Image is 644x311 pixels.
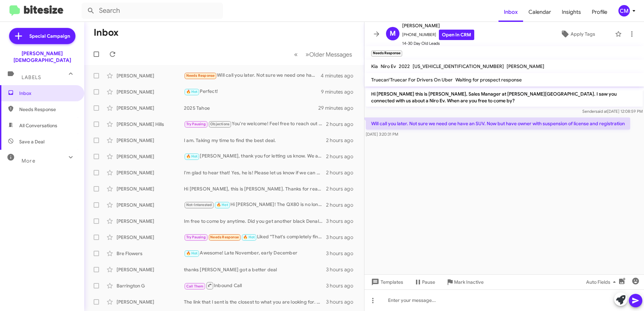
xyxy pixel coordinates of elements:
div: 3 hours ago [326,266,359,273]
button: Templates [364,276,409,288]
span: 14-30 Day Old Leads [402,40,474,47]
div: 3 hours ago [326,282,359,289]
a: Inbox [498,2,523,22]
span: Not-Interested [186,203,212,207]
button: Auto Fields [581,276,624,288]
span: Older Messages [309,51,352,58]
span: 🔥 Hot [186,154,198,159]
div: [PERSON_NAME], thank you for letting us know. We are here when you are ready. [184,152,326,160]
div: 29 minutes ago [318,105,359,111]
div: 9 minutes ago [321,89,359,95]
button: Pause [409,276,441,288]
a: Calendar [523,2,556,22]
div: I am. Taking my time to find the best deal. [184,137,326,144]
div: Hi [PERSON_NAME]! The QX80 is no longer in our inventory. Would you like to schedule another appo... [184,201,326,209]
div: [PERSON_NAME] [117,89,184,95]
span: Waiting for prospect response [455,77,522,83]
span: Templates [370,276,403,288]
span: Labels [22,74,41,80]
div: Liked “That's completely fine! We can schedule an appointment for October. Just let me know what ... [184,233,326,241]
div: [PERSON_NAME] [117,185,184,192]
div: 2 hours ago [326,121,359,128]
span: Call Them [186,284,204,288]
span: More [22,158,35,164]
span: [PHONE_NUMBER] [402,30,474,40]
div: [PERSON_NAME] [117,299,184,305]
div: 3 hours ago [326,218,359,224]
div: CM [618,5,630,16]
span: Objections [210,122,229,126]
span: 🔥 Hot [186,251,198,255]
h1: Inbox [94,27,119,38]
span: Mark Inactive [454,276,484,288]
div: 2 hours ago [326,202,359,208]
span: [PERSON_NAME] [507,63,544,69]
div: Will call you later. Not sure we need one have an SUV. Now but have owner with suspension of lice... [184,72,321,79]
button: Mark Inactive [441,276,489,288]
div: 2 hours ago [326,185,359,192]
div: 3 hours ago [326,234,359,241]
button: Apply Tags [543,28,612,40]
span: 2022 [399,63,410,69]
div: 2 hours ago [326,169,359,176]
div: [PERSON_NAME] [117,153,184,160]
a: Profile [586,2,613,22]
div: 4 minutes ago [321,72,359,79]
span: Pause [422,276,435,288]
span: Try Pausing [186,235,206,239]
div: You're welcome! Feel free to reach out anytime. Looking forward to assisting you further! [184,120,326,128]
button: CM [613,5,637,16]
span: Sender [DATE] 12:08:59 PM [582,109,643,114]
div: 2 hours ago [326,153,359,160]
span: 🔥 Hot [217,203,228,207]
span: Try Pausing [186,122,206,126]
span: Needs Response [186,73,215,78]
span: Needs Response [19,106,76,113]
span: Auto Fields [586,276,618,288]
span: Apply Tags [571,28,595,40]
div: 3 hours ago [326,299,359,305]
nav: Page navigation example [290,47,356,61]
span: M [390,28,396,39]
p: Hi [PERSON_NAME] this is [PERSON_NAME], Sales Manager at [PERSON_NAME][GEOGRAPHIC_DATA]. I saw yo... [366,88,643,107]
span: » [305,50,309,59]
span: 🔥 Hot [243,235,255,239]
div: [PERSON_NAME] [117,234,184,241]
div: [PERSON_NAME] [117,72,184,79]
div: [PERSON_NAME] [117,105,184,111]
div: I'm glad to hear that! Yes, he is! Please let us know if we can help with anything else. [184,169,326,176]
span: Niro Ev [381,63,396,69]
span: Inbox [19,90,76,97]
span: 🔥 Hot [186,90,198,94]
span: Truecar/Truecar For Drivers On Uber [371,77,453,83]
div: [PERSON_NAME] [117,218,184,224]
small: Needs Response [371,50,402,57]
div: [PERSON_NAME] [117,137,184,144]
span: [US_VEHICLE_IDENTIFICATION_NUMBER] [413,63,504,69]
span: Needs Response [210,235,239,239]
div: Barrington G [117,282,184,289]
div: [PERSON_NAME] [117,169,184,176]
a: Special Campaign [9,28,75,44]
div: [PERSON_NAME] [117,202,184,208]
a: Insights [556,2,586,22]
div: 2025 Tahoe [184,105,318,111]
div: The link that I sent is the closest to what you are looking for. Please let me know what you think. [184,299,326,305]
a: Open in CRM [439,30,474,40]
span: Save a Deal [19,138,44,145]
button: Previous [290,47,302,61]
span: Kia [371,63,378,69]
span: [DATE] 3:20:31 PM [366,132,398,137]
div: 3 hours ago [326,250,359,257]
div: Inbound Call [184,281,326,290]
div: thanks [PERSON_NAME] got a better deal [184,266,326,273]
button: Next [301,47,356,61]
input: Search [82,3,223,19]
span: « [294,50,298,59]
p: Will call you later. Not sure we need one have an SUV. Now but have owner with suspension of lice... [366,117,630,130]
div: Im free to come by anytime. Did you get another black Denali with a tan interior? [184,218,326,224]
